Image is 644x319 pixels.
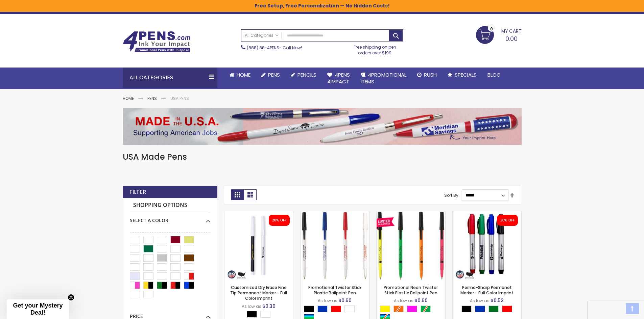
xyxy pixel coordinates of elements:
div: Black [461,305,472,312]
img: USA Pens [123,108,522,144]
div: White [344,305,355,312]
span: As low as [470,298,490,303]
a: Customized Dry Erase Fine Tip Permanent Marker - Full Color Imprint [230,285,287,301]
div: 20% OFF [272,218,286,223]
span: Pens [268,71,280,78]
span: $0.30 [262,303,276,310]
a: Blog [482,68,506,82]
span: As low as [242,303,261,309]
img: 4Pens Custom Pens and Promotional Products [123,31,190,53]
span: Specials [455,71,477,78]
div: Select A Color [461,305,516,314]
a: Promotional Twister Stick Plastic Ballpoint Pen [308,285,361,296]
div: Free shipping on pen orders over $199 [347,42,403,55]
div: Black [247,311,257,318]
img: Perma-Sharp Permanet Marker - Full Color Imprint [453,211,521,280]
a: Perma-Sharp Permanet Marker - Full Color Imprint [460,285,514,296]
a: Rush [412,68,442,82]
a: 4Pens4impact [322,68,355,89]
span: $0.52 [491,297,504,304]
span: 0 [490,26,493,32]
strong: Filter [129,188,146,196]
div: Get your Mystery Deal!Close teaser [7,299,69,319]
span: As low as [394,298,413,303]
span: 0.00 [505,34,518,43]
img: Customized Dry Erase Fine Tip Permanent Marker - Full Color Imprint [224,211,293,280]
a: Promotional Neon Twister Stick Plastic Ballpoint Pen [384,285,438,296]
img: Promotional Twister Stick Plastic Ballpoint Pen [301,211,369,280]
span: All Categories [245,33,279,38]
a: Pencils [285,68,322,82]
a: Promotional Twister Stick Plastic Ballpoint Pen [301,211,369,217]
a: Customized Dry Erase Fine Tip Permanent Marker - Full Color Imprint [224,211,293,217]
a: 0.00 0 [476,26,522,43]
a: All Categories [241,30,282,41]
strong: Shopping Options [130,198,210,213]
div: Neon Yellow [380,305,390,312]
span: 4PROMOTIONAL ITEMS [361,71,406,85]
span: 4Pens 4impact [327,71,350,85]
div: Neon Pink [407,305,417,312]
div: 20% OFF [500,218,515,223]
a: Pens [147,96,157,101]
iframe: Google Customer Reviews [588,301,644,319]
span: Rush [424,71,437,78]
button: Close teaser [68,294,74,301]
strong: Grid [231,189,244,200]
div: Select A Color [130,212,210,224]
a: Pens [256,68,285,82]
h1: USA Made Pens [123,152,522,162]
div: Red [502,305,512,312]
span: Blog [487,71,501,78]
div: Red [331,305,341,312]
label: Sort By [444,192,458,198]
a: Promotional Neon Twister Stick Plastic Ballpoint Pen [377,211,445,217]
span: Home [237,71,251,78]
a: Wishlist [417,7,440,12]
a: Create an Account [448,7,492,12]
span: As low as [318,298,337,303]
span: $0.60 [414,297,428,304]
div: Green [488,305,499,312]
a: Specials [442,68,482,82]
div: White [260,311,270,318]
a: Home [123,96,134,101]
a: (888) 88-4PENS [247,45,279,51]
span: - Call Now! [247,45,302,51]
img: Promotional Neon Twister Stick Plastic Ballpoint Pen [377,211,445,280]
span: $0.60 [338,297,352,304]
div: Sign In [499,7,521,12]
div: Blue [317,305,328,312]
div: All Categories [123,68,217,88]
a: 4PROMOTIONALITEMS [355,68,412,89]
a: Perma-Sharp Permanet Marker - Full Color Imprint [453,211,521,217]
a: Home [224,68,256,82]
strong: USA Pens [170,96,189,101]
span: Pencils [297,71,316,78]
div: Black [304,305,314,312]
span: Get your Mystery Deal! [13,302,63,316]
div: Blue [475,305,485,312]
